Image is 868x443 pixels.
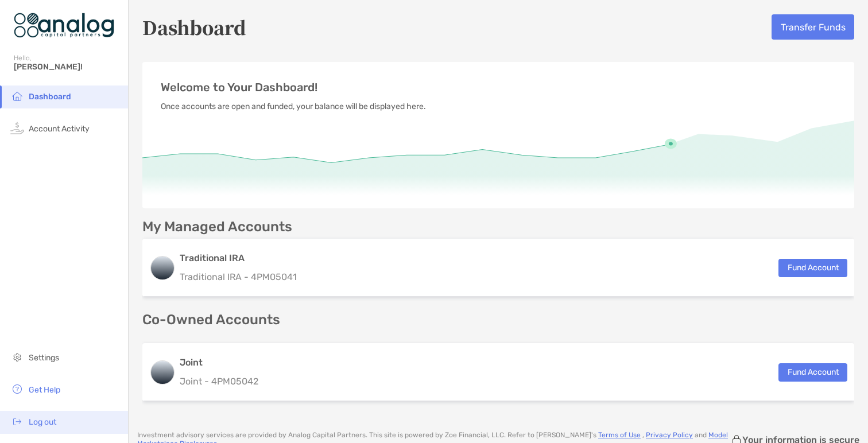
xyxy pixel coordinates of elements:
a: Privacy Policy [646,431,693,439]
p: Joint - 4PM05042 [180,374,258,388]
p: Co-Owned Accounts [142,313,854,327]
button: Fund Account [778,259,847,277]
p: My Managed Accounts [142,220,292,234]
button: Fund Account [778,363,847,382]
img: logo account [151,361,174,384]
img: Zoe Logo [14,5,114,46]
p: Welcome to Your Dashboard! [161,80,836,95]
h3: Traditional IRA [180,251,297,265]
img: activity icon [10,121,24,135]
img: get-help icon [10,382,24,396]
img: logo account [151,257,174,279]
img: logout icon [10,414,24,428]
span: Settings [29,353,59,363]
a: Terms of Use [598,431,641,439]
span: Get Help [29,385,60,395]
span: [PERSON_NAME]! [14,62,121,72]
h5: Dashboard [142,14,246,40]
p: Once accounts are open and funded, your balance will be displayed here. [161,99,836,114]
img: settings icon [10,350,24,364]
span: Log out [29,417,56,427]
span: Dashboard [29,92,71,102]
p: Traditional IRA - 4PM05041 [180,270,297,284]
span: Account Activity [29,124,90,134]
button: Transfer Funds [772,14,854,40]
h3: Joint [180,356,258,370]
img: household icon [10,89,24,103]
